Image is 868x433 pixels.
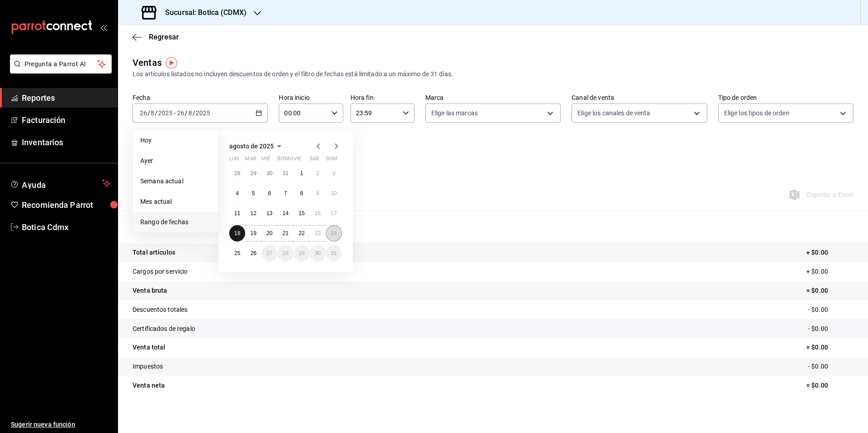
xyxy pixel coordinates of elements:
p: Venta total [133,343,165,352]
span: Elige los tipos de orden [724,108,789,118]
input: ---- [195,109,211,117]
button: 13 de agosto de 2025 [261,205,277,221]
span: Semana actual [140,177,211,186]
span: - [174,109,176,117]
abbr: domingo [326,156,337,165]
span: Rango de fechas [140,217,211,227]
span: Mes actual [140,197,211,207]
abbr: 20 de agosto de 2025 [266,230,272,236]
label: Fecha [133,94,268,101]
button: 6 de agosto de 2025 [261,185,277,202]
button: 5 de agosto de 2025 [245,185,261,202]
abbr: 22 de agosto de 2025 [299,230,305,236]
abbr: 6 de agosto de 2025 [268,190,271,197]
div: Los artículos listados no incluyen descuentos de orden y el filtro de fechas está limitado a un m... [133,69,853,79]
abbr: martes [245,156,256,165]
button: 30 de julio de 2025 [261,165,277,182]
span: Ayuda [22,178,99,189]
abbr: 1 de agosto de 2025 [300,170,303,177]
abbr: 26 de agosto de 2025 [250,250,256,256]
button: 12 de agosto de 2025 [245,205,261,221]
input: -- [150,109,155,117]
span: Hoy [140,136,211,145]
button: 26 de agosto de 2025 [245,245,261,261]
abbr: viernes [294,156,301,165]
abbr: 28 de julio de 2025 [234,170,240,177]
abbr: 10 de agosto de 2025 [331,190,337,197]
span: Facturación [22,114,110,126]
button: 31 de julio de 2025 [277,165,293,182]
abbr: 31 de julio de 2025 [282,170,288,177]
button: Pregunta a Parrot AI [10,54,112,74]
abbr: 15 de agosto de 2025 [299,210,305,216]
abbr: 13 de agosto de 2025 [266,210,272,216]
abbr: 12 de agosto de 2025 [250,210,256,216]
button: 16 de agosto de 2025 [310,205,325,221]
abbr: sábado [310,156,319,165]
button: 1 de agosto de 2025 [294,165,310,182]
button: 4 de agosto de 2025 [229,185,245,202]
span: Ayer [140,156,211,166]
div: Ventas [133,56,162,69]
button: 7 de agosto de 2025 [277,185,293,202]
button: 15 de agosto de 2025 [294,205,310,221]
span: Inventarios [22,136,110,148]
input: ---- [158,109,173,117]
p: Resumen [133,221,853,232]
p: Venta bruta [133,286,167,295]
abbr: 24 de agosto de 2025 [331,230,337,236]
button: 3 de agosto de 2025 [326,165,342,182]
abbr: 16 de agosto de 2025 [315,210,321,216]
span: / [192,109,195,117]
p: Descuentos totales [133,305,187,315]
label: Tipo de orden [718,94,853,101]
button: 17 de agosto de 2025 [326,205,342,221]
abbr: 25 de agosto de 2025 [234,250,240,256]
button: 11 de agosto de 2025 [229,205,245,221]
input: -- [139,109,148,117]
button: 2 de agosto de 2025 [310,165,325,182]
abbr: 29 de julio de 2025 [250,170,256,177]
span: Recomienda Parrot [22,199,110,211]
img: Tooltip marker [166,57,177,69]
span: Reportes [22,92,110,104]
p: + $0.00 [806,267,853,276]
p: Total artículos [133,248,175,257]
button: 19 de agosto de 2025 [245,225,261,241]
a: Pregunta a Parrot AI [6,66,112,75]
abbr: 3 de agosto de 2025 [332,170,335,177]
p: - $0.00 [808,324,853,334]
p: = $0.00 [806,381,853,390]
button: 29 de julio de 2025 [245,165,261,182]
abbr: miércoles [261,156,270,165]
p: Venta neta [133,381,165,390]
span: agosto de 2025 [229,143,274,150]
abbr: 17 de agosto de 2025 [331,210,337,216]
button: 31 de agosto de 2025 [326,245,342,261]
p: + $0.00 [806,248,853,257]
button: 10 de agosto de 2025 [326,185,342,202]
abbr: 19 de agosto de 2025 [250,230,256,236]
span: Elige las marcas [431,108,478,118]
abbr: 28 de agosto de 2025 [282,250,288,256]
abbr: 14 de agosto de 2025 [282,210,288,216]
abbr: 29 de agosto de 2025 [299,250,305,256]
abbr: 9 de agosto de 2025 [316,190,319,197]
abbr: 11 de agosto de 2025 [234,210,240,216]
input: -- [188,109,192,117]
abbr: 27 de agosto de 2025 [266,250,272,256]
label: Marca [425,94,561,101]
p: = $0.00 [806,343,853,352]
p: Certificados de regalo [133,324,195,334]
abbr: 5 de agosto de 2025 [252,190,255,197]
label: Canal de venta [572,94,707,101]
p: - $0.00 [808,305,853,315]
button: 18 de agosto de 2025 [229,225,245,241]
span: Pregunta a Parrot AI [25,59,98,69]
abbr: 2 de agosto de 2025 [316,170,319,177]
input: -- [177,109,185,117]
p: = $0.00 [806,286,853,295]
label: Hora inicio [279,94,343,101]
button: 27 de agosto de 2025 [261,245,277,261]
